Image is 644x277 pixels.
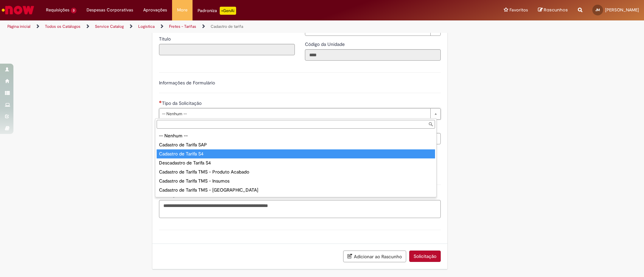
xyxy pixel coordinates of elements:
div: Descadastro de Tarifa S4 [157,158,435,167]
div: Cadastro de Tarifa TMS - Produto Acabado [157,167,435,177]
div: Descadastro de Tarifa TMS [157,195,435,204]
div: Cadastro de Tarifa S4 [157,149,435,158]
div: Cadastro de Tarifa TMS - Insumos [157,177,435,186]
div: -- Nenhum -- [157,131,435,140]
div: Cadastro de Tarifa TMS - [GEOGRAPHIC_DATA] [157,186,435,195]
div: Cadastro de Tarifa SAP [157,140,435,149]
ul: Tipo da Solicitação [155,130,436,197]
